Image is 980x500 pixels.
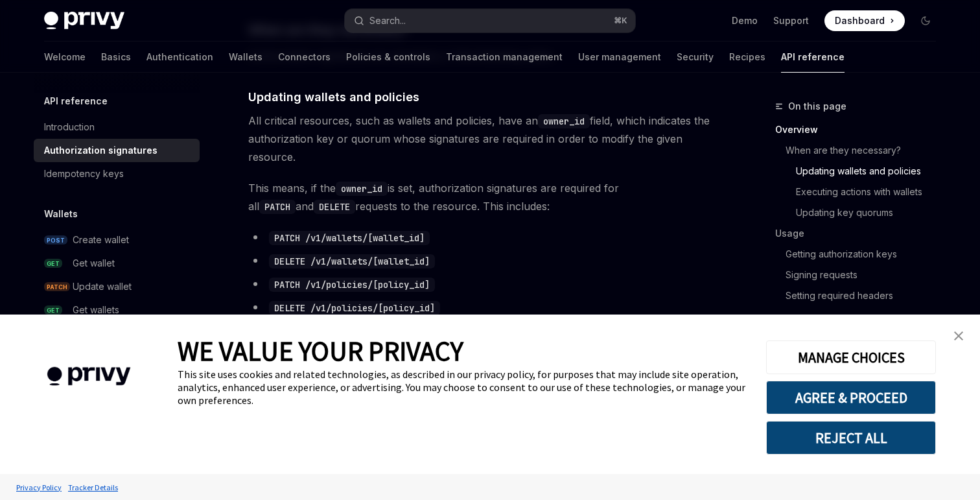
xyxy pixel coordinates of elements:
[946,323,972,349] a: close banner
[775,161,946,182] a: Updating wallets and policies
[954,331,963,340] img: close banner
[269,301,440,315] code: DELETE /v1/policies/[policy_id]
[269,278,435,292] code: PATCH /v1/policies/[policy_id]
[44,166,124,182] div: Idempotency keys
[269,231,430,245] code: PATCH /v1/wallets/[wallet_id]
[729,42,765,73] a: Recipes
[248,179,716,215] span: This means, if the is set, authorization signatures are required for all and requests to the reso...
[788,99,846,114] span: On this page
[578,42,661,73] a: User management
[44,119,95,135] div: Introduction
[34,228,200,252] a: POSTCreate wallet
[44,305,62,315] span: GET
[775,119,946,140] a: Overview
[34,115,200,139] a: Introduction
[446,42,563,73] a: Transaction management
[34,275,200,298] a: PATCHUpdate wallet
[73,279,132,294] div: Update wallet
[732,14,758,27] a: Demo
[677,42,714,73] a: Security
[73,232,129,248] div: Create wallet
[44,206,78,222] h5: Wallets
[269,254,435,268] code: DELETE /v1/wallets/[wallet_id]
[44,235,67,245] span: POST
[824,10,905,31] a: Dashboard
[766,381,936,414] button: AGREE & PROCEED
[101,42,131,73] a: Basics
[44,42,86,73] a: Welcome
[915,10,936,31] button: Toggle dark mode
[229,42,262,73] a: Wallets
[44,282,70,292] span: PATCH
[345,9,635,32] button: Search...⌘K
[44,12,124,30] img: dark logo
[775,223,946,244] a: Usage
[19,348,158,405] img: company logo
[178,368,747,407] div: This site uses cookies and related technologies, as described in our privacy policy, for purposes...
[775,285,946,306] a: Setting required headers
[314,200,355,214] code: DELETE
[835,14,885,27] span: Dashboard
[259,200,296,214] code: PATCH
[65,476,121,499] a: Tracker Details
[614,16,627,26] span: ⌘ K
[34,252,200,275] a: GETGet wallet
[248,112,716,166] span: All critical resources, such as wallets and policies, have an field, which indicates the authoriz...
[278,42,331,73] a: Connectors
[775,182,946,202] a: Executing actions with wallets
[44,259,62,268] span: GET
[775,265,946,285] a: Signing requests
[34,162,200,185] a: Idempotency keys
[766,421,936,455] button: REJECT ALL
[34,139,200,162] a: Authorization signatures
[766,340,936,374] button: MANAGE CHOICES
[369,13,406,29] div: Search...
[13,476,65,499] a: Privacy Policy
[44,93,108,109] h5: API reference
[538,114,590,128] code: owner_id
[44,143,157,158] div: Authorization signatures
[775,244,946,265] a: Getting authorization keys
[775,140,946,161] a: When are they necessary?
[73,302,119,318] div: Get wallets
[73,256,115,271] div: Get wallet
[775,202,946,223] a: Updating key quorums
[346,42,430,73] a: Policies & controls
[781,42,845,73] a: API reference
[773,14,809,27] a: Support
[248,88,419,106] span: Updating wallets and policies
[336,182,388,196] code: owner_id
[178,334,463,368] span: WE VALUE YOUR PRIVACY
[34,298,200,322] a: GETGet wallets
[146,42,213,73] a: Authentication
